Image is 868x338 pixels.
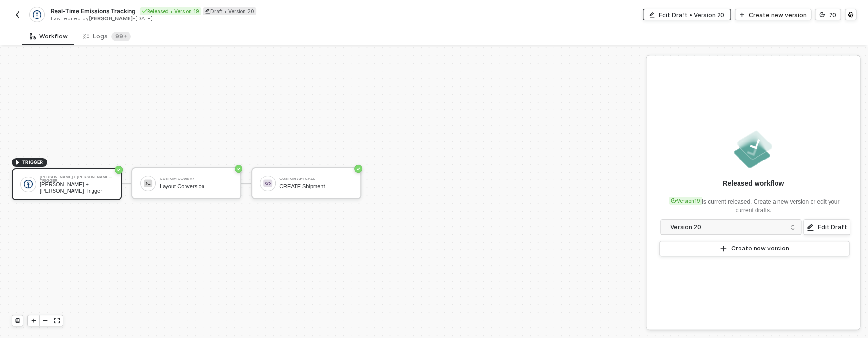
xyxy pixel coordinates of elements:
div: Last edited by - [DATE] [51,15,433,22]
img: integration-icon [33,10,41,19]
div: Version 19 [669,197,702,205]
span: icon-edit [806,223,814,231]
div: CREATE Shipment [279,183,352,190]
span: icon-versioning [671,198,677,204]
span: icon-expand [54,318,60,323]
span: icon-play [739,12,745,18]
img: back [14,11,21,18]
span: Real-Time Emissions Tracking [51,7,136,15]
div: 20 [829,11,836,19]
span: icon-edit [205,8,210,14]
div: Logs [83,32,131,41]
div: Version 20 [670,222,785,232]
button: Edit Draft [803,219,850,235]
div: Edit Draft • Version 20 [659,11,724,19]
button: 20 [815,9,841,20]
span: icon-edit [649,12,655,18]
span: icon-versioning [819,12,825,18]
img: icon [263,179,272,188]
span: icon-play [720,245,727,252]
div: [PERSON_NAME] + [PERSON_NAME] Trigger [40,181,113,194]
img: icon [144,179,152,188]
img: icon [24,180,33,189]
div: Released workflow [722,178,784,188]
div: Edit Draft [818,223,847,231]
div: Create new version [749,11,807,19]
div: Custom Code #7 [160,177,233,181]
span: icon-play [15,160,20,165]
span: icon-play [31,318,37,323]
span: [PERSON_NAME] [89,15,133,22]
div: Create new version [731,245,789,252]
span: icon-minus [42,318,48,323]
div: Workflow [30,33,68,40]
button: Create new version [659,241,849,256]
sup: 837 [111,32,131,41]
div: Released • Version 19 [140,7,201,15]
span: TRIGGER [22,159,43,166]
div: Draft • Version 20 [203,7,256,15]
span: icon-success-page [235,165,242,173]
div: Layout Conversion [160,183,233,190]
div: Custom API Call [279,177,352,181]
img: released.png [732,128,775,171]
div: is current released. Create a new version or edit your current drafts. [658,192,848,214]
button: back [12,9,23,20]
div: [PERSON_NAME] + [PERSON_NAME] Trigger [40,175,113,179]
span: icon-settings [848,12,853,18]
span: icon-success-page [115,166,123,174]
button: Edit Draft • Version 20 [643,9,731,20]
span: icon-success-page [354,165,362,173]
button: Create new version [735,9,811,20]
